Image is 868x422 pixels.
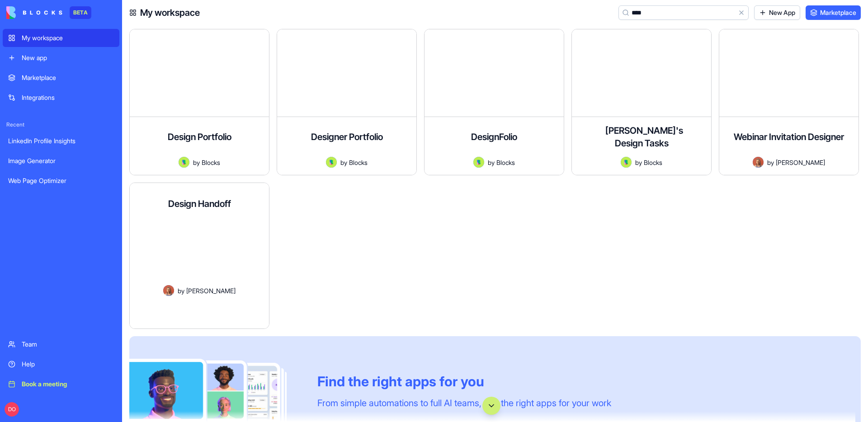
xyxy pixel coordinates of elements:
div: Team [22,340,114,349]
span: by [340,158,347,167]
div: Web Page Optimizer [8,176,114,185]
h4: [PERSON_NAME]'s Design Tasks [605,124,678,150]
a: New app [3,49,119,67]
span: by [193,158,200,167]
a: DesignFolioAvatarbyBlocks [424,29,564,175]
span: Blocks [202,158,220,167]
img: Avatar [179,157,189,168]
img: Avatar [473,157,484,168]
a: My workspace [3,29,119,47]
img: Avatar [621,157,632,168]
a: Design HandoffA minimal design handoff tool for tracking Figma designs ready for developmentAvata... [129,183,269,329]
a: Book a meeting [3,375,119,393]
h4: Webinar Invitation Designer [734,131,844,143]
a: Webinar Invitation DesignerAvatarby[PERSON_NAME] [719,29,859,175]
span: by [767,158,774,167]
button: Launch [137,303,240,321]
div: Integrations [22,93,114,102]
span: Blocks [349,158,368,167]
span: Recent [3,121,119,128]
span: [PERSON_NAME] [776,158,825,167]
span: DO [5,402,19,417]
div: Marketplace [22,73,114,82]
img: Avatar [163,285,174,296]
div: My workspace [22,33,114,42]
h4: My workspace [140,6,200,19]
div: Image Generator [8,156,114,165]
h4: Design Handoff [168,197,231,210]
a: LinkedIn Profile Insights [3,132,119,150]
h4: Design Portfolio [168,131,231,143]
h4: DesignFolio [471,131,517,143]
h4: Designer Portfolio [311,131,383,143]
a: New App [754,5,800,20]
img: logo [6,6,62,19]
a: Team [3,335,119,353]
span: by [635,158,642,167]
img: Avatar [326,157,337,168]
span: Blocks [496,158,515,167]
div: Book a meeting [22,380,114,389]
span: Blocks [644,158,662,167]
a: BETA [6,6,91,19]
a: Image Generator [3,152,119,170]
a: Integrations [3,89,119,107]
a: Design PortfolioAvatarbyBlocks [129,29,269,175]
span: by [178,286,184,295]
button: Scroll to bottom [482,397,500,415]
span: by [488,158,495,167]
a: Marketplace [806,5,861,20]
div: BETA [70,6,91,19]
a: Web Page Optimizer [3,172,119,190]
a: [PERSON_NAME]'s Design TasksAvatarbyBlocks [571,29,712,175]
div: A minimal design handoff tool for tracking Figma designs ready for development [137,224,262,286]
a: Help [3,355,119,373]
a: Marketplace [3,69,119,87]
div: LinkedIn Profile Insights [8,136,114,145]
div: Help [22,360,114,369]
a: Designer PortfolioAvatarbyBlocks [277,29,417,175]
img: Avatar [753,157,764,168]
div: New app [22,53,114,62]
span: [PERSON_NAME] [186,286,236,295]
div: Find the right apps for you [317,373,611,389]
